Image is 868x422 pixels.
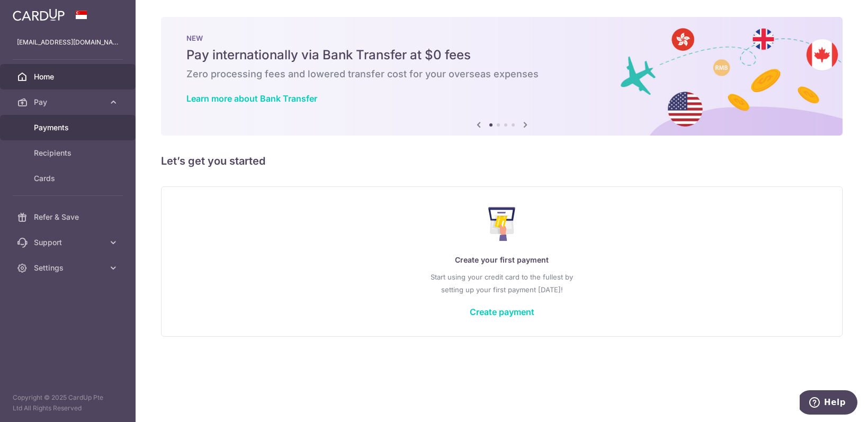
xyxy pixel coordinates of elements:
[161,152,843,169] h5: Let’s get you started
[34,173,104,184] span: Cards
[800,390,857,417] iframe: Opens a widget where you can find more information
[488,207,515,241] img: Make Payment
[17,37,119,48] p: [EMAIL_ADDRESS][DOMAIN_NAME]
[161,17,843,136] img: Bank transfer banner
[186,34,817,42] p: NEW
[34,237,104,248] span: Support
[186,68,817,80] h6: Zero processing fees and lowered transfer cost for your overseas expenses
[34,97,104,107] span: Pay
[34,148,104,158] span: Recipients
[34,71,104,82] span: Home
[34,263,104,273] span: Settings
[186,93,317,104] a: Learn more about Bank Transfer
[34,212,104,222] span: Refer & Save
[470,307,534,317] a: Create payment
[13,8,65,21] img: CardUp
[183,271,821,296] p: Start using your credit card to the fullest by setting up your first payment [DATE]!
[34,122,104,133] span: Payments
[186,47,817,64] h5: Pay internationally via Bank Transfer at $0 fees
[183,254,821,266] p: Create your first payment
